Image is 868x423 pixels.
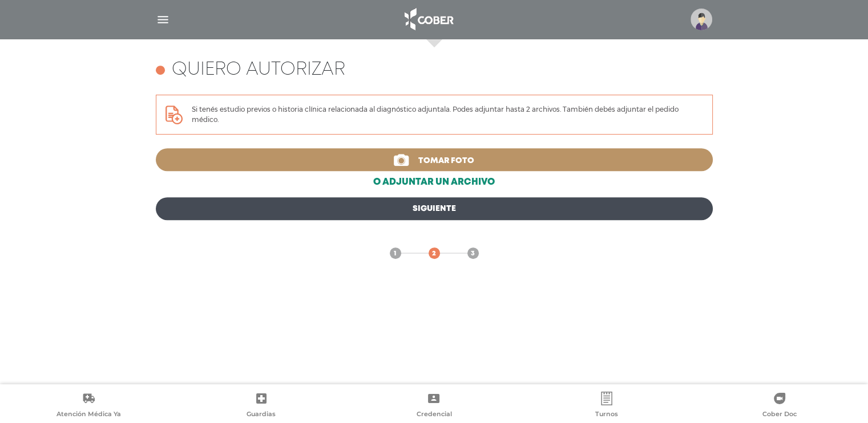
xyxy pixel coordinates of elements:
[192,104,703,125] p: Si tenés estudio previos o historia clínica relacionada al diagnóstico adjuntala. Podes adjuntar ...
[520,392,693,421] a: Turnos
[429,247,440,259] a: 2
[416,410,451,420] span: Credencial
[432,249,436,259] span: 2
[247,410,276,420] span: Guardias
[56,410,121,420] span: Atención Médica Ya
[418,157,474,165] span: Tomar foto
[467,247,479,259] a: 3
[691,9,712,30] img: profile-placeholder.svg
[394,249,397,259] span: 1
[398,6,458,33] img: logo_cober_home-white.png
[471,249,475,259] span: 3
[2,392,175,421] a: Atención Médica Ya
[595,410,618,420] span: Turnos
[156,148,713,171] a: Tomar foto
[762,410,797,420] span: Cober Doc
[156,197,713,220] a: Siguiente
[348,392,520,421] a: Credencial
[172,59,345,81] h4: Quiero autorizar
[175,392,348,421] a: Guardias
[156,176,713,189] a: o adjuntar un archivo
[390,247,401,259] a: 1
[693,392,866,421] a: Cober Doc
[156,13,170,27] img: Cober_menu-lines-white.svg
